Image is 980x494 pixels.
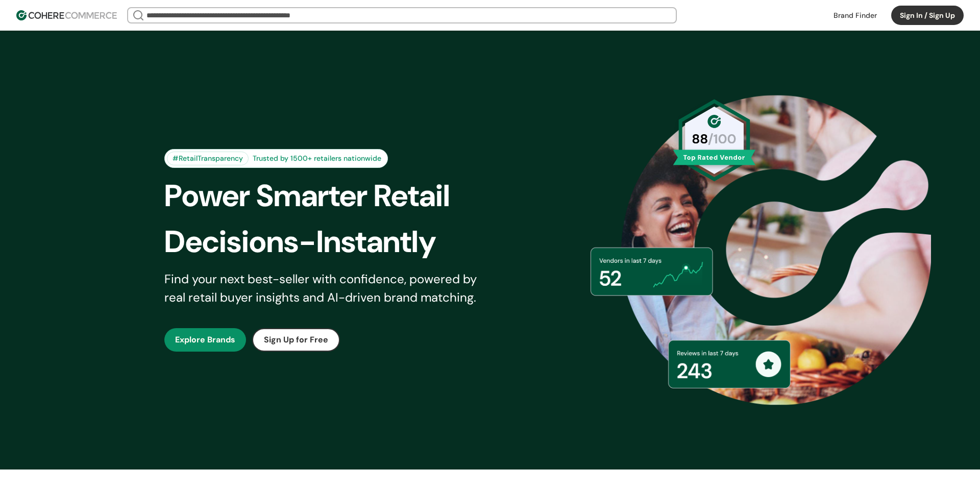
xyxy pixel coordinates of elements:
img: Cohere Logo [16,10,117,20]
button: Explore Brands [164,328,246,352]
button: Sign Up for Free [252,328,340,352]
button: Sign In / Sign Up [891,6,964,25]
div: #RetailTransparency [167,152,249,165]
div: Find your next best-seller with confidence, powered by real retail buyer insights and AI-driven b... [164,270,490,307]
div: Trusted by 1500+ retailers nationwide [249,153,385,164]
div: Decisions-Instantly [164,219,507,265]
div: Power Smarter Retail [164,173,507,219]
